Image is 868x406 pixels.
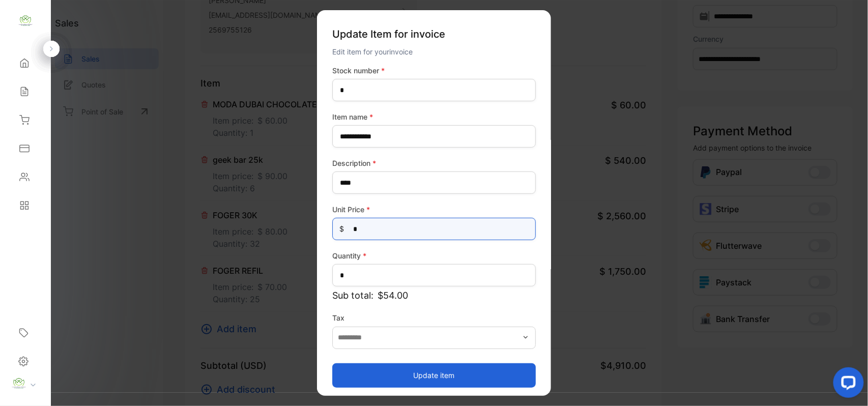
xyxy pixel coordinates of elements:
[332,111,536,122] label: Item name
[332,22,536,46] p: Update Item for invoice
[18,13,33,28] img: logo
[339,223,344,234] span: $
[332,47,413,56] span: Edit item for your invoice
[332,250,536,261] label: Quantity
[332,158,536,168] label: Description
[332,288,536,302] p: Sub total:
[332,312,536,323] label: Tax
[378,288,408,302] span: $54.00
[11,376,26,391] img: profile
[332,363,536,387] button: Update item
[825,363,868,406] iframe: LiveChat chat widget
[332,65,536,76] label: Stock number
[332,204,536,215] label: Unit Price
